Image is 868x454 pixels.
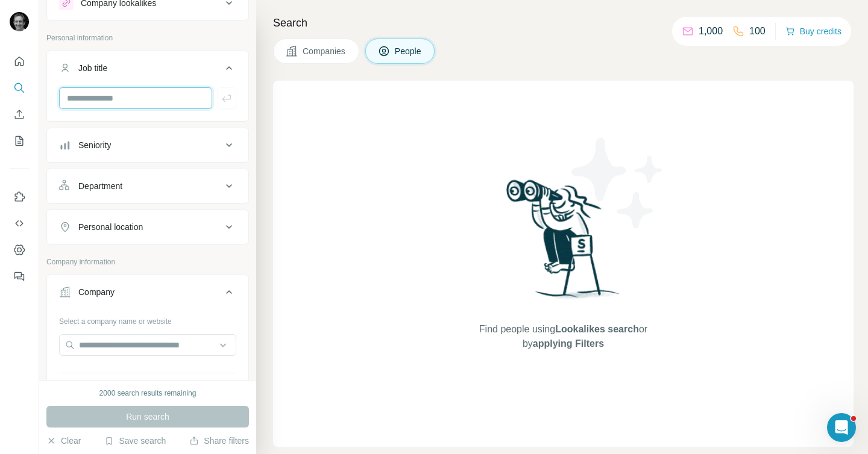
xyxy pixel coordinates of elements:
[47,172,248,201] button: Department
[395,45,423,57] span: People
[501,176,626,311] img: Surfe Illustration - Woman searching with binoculars
[78,286,115,298] div: Company
[47,131,248,160] button: Seniority
[47,54,248,87] button: Job title
[10,186,29,208] button: Use Surfe on LinkedIn
[78,139,111,151] div: Seniority
[46,33,249,43] p: Personal information
[533,338,604,349] span: applying Filters
[47,278,248,311] button: Company
[10,51,29,72] button: Quick start
[10,130,29,152] button: My lists
[78,221,143,233] div: Personal location
[564,129,672,237] img: Surfe Illustration - Stars
[47,213,248,241] button: Personal location
[10,77,29,99] button: Search
[78,180,122,192] div: Department
[467,322,659,351] span: Find people using or by
[785,23,841,40] button: Buy credits
[273,14,854,31] h4: Search
[749,24,766,39] p: 100
[78,62,107,74] div: Job title
[46,435,81,447] button: Clear
[10,266,29,287] button: Feedback
[303,45,347,57] span: Companies
[10,104,29,125] button: Enrich CSV
[827,413,856,442] iframe: Intercom live chat
[46,257,249,267] p: Company information
[555,324,639,334] span: Lookalikes search
[699,24,723,39] p: 1,000
[104,435,166,447] button: Save search
[59,311,236,327] div: Select a company name or website
[99,388,197,399] div: 2000 search results remaining
[189,435,249,447] button: Share filters
[10,12,29,31] img: Avatar
[10,213,29,234] button: Use Surfe API
[10,239,29,261] button: Dashboard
